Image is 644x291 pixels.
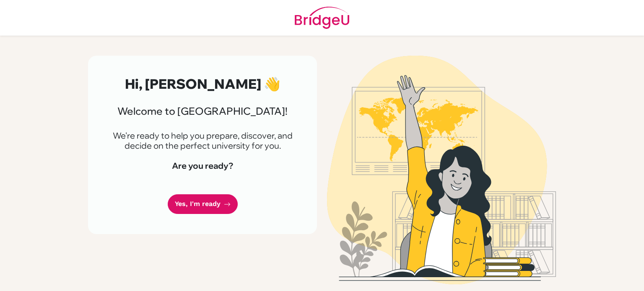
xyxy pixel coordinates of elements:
h3: Welcome to [GEOGRAPHIC_DATA]! [108,105,297,117]
p: We're ready to help you prepare, discover, and decide on the perfect university for you. [108,131,297,151]
h2: Hi, [PERSON_NAME] 👋 [108,76,297,92]
h4: Are you ready? [108,161,297,171]
a: Yes, I'm ready [168,194,238,214]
